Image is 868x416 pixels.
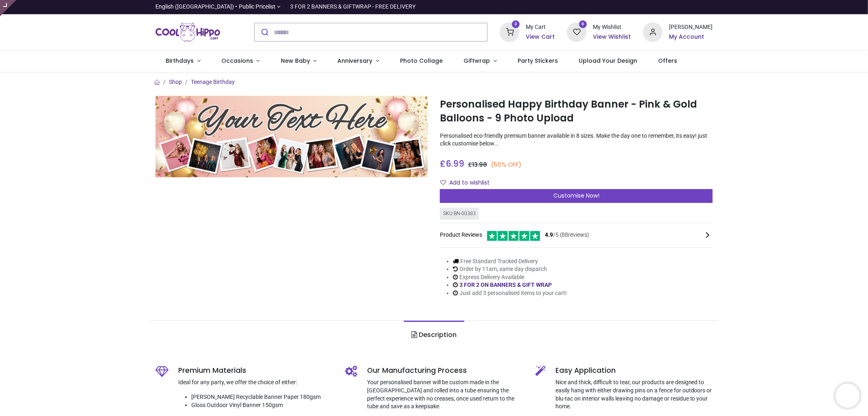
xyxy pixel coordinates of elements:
span: /5 ( 88 reviews) [545,231,589,239]
a: View Cart [526,33,555,41]
span: New Baby [281,57,310,65]
span: 4.9 [545,231,553,238]
p: Ideal for any party, we offer the choice of either: [178,379,333,387]
img: Personalised Happy Birthday Banner - Pink & Gold Balloons - 9 Photo Upload [155,96,428,178]
li: Just add 3 personalised items to your cart! [453,289,567,297]
span: Party Stickers [518,57,558,65]
iframe: Customer reviews powered by Trustpilot [542,3,713,11]
a: 0 [567,29,586,35]
a: English ([GEOGRAPHIC_DATA]) •Public Pricelist [155,3,281,11]
span: Customise Now! [553,191,599,200]
button: Submit [255,23,274,41]
span: Occasions [221,57,253,65]
span: Birthdays [166,57,194,65]
a: Anniversary [327,51,390,72]
span: Upload Your Design [579,57,637,65]
p: Personalised eco-friendly premium banner available in 8 sizes. Make the day one to remember, its ... [440,132,713,148]
p: Your personalised banner will be custom made in the [GEOGRAPHIC_DATA] and rolled into a tube ensu... [367,379,523,410]
h5: Our Manufacturing Process [367,365,523,376]
div: Product Reviews [440,230,713,241]
li: Order by 11am, same day dispatch [453,265,567,273]
a: New Baby [270,51,327,72]
a: Birthdays [155,51,211,72]
a: Shop [169,79,182,85]
div: My Wishlist [593,23,631,31]
li: Free Standard Tracked Delivery [453,258,567,266]
div: [PERSON_NAME] [669,23,713,31]
img: Cool Hippo [155,21,221,44]
li: Express Delivery Available [453,273,567,282]
div: SKU: BN-00383 [440,208,479,220]
h5: Premium Materials [178,365,333,376]
span: Offers [658,57,678,65]
button: Add to wishlistAdd to wishlist [440,176,496,190]
span: £ [440,158,464,169]
a: Giftwrap [453,51,507,72]
li: Gloss Outdoor Vinyl Banner 150gsm [191,401,333,409]
sup: 3 [512,20,520,28]
span: 6.99 [446,158,464,169]
a: 3 [500,29,519,35]
div: My Cart [526,23,555,31]
a: Occasions [211,51,270,72]
span: Anniversary [338,57,373,65]
span: £ [468,161,487,169]
sup: 0 [579,20,587,28]
div: 3 FOR 2 BANNERS & GIFTWRAP - FREE DELIVERY [290,3,415,11]
p: Nice and thick, difficult to tear, our products are designed to easily hang with either drawing p... [555,379,713,410]
a: Teenage Birthday [191,79,235,85]
h1: Personalised Happy Birthday Banner - Pink & Gold Balloons - 9 Photo Upload [440,97,713,125]
a: View Wishlist [593,33,631,41]
small: (50% OFF) [491,161,522,169]
span: Public Pricelist [239,3,275,11]
span: 13.98 [472,161,487,169]
i: Add to wishlist [440,180,446,185]
span: Photo Collage [400,57,443,65]
h5: Easy Application [555,365,713,376]
li: [PERSON_NAME] Recyclable Banner Paper 180gsm [191,393,333,401]
a: 3 FOR 2 ON BANNERS & GIFT WRAP [459,282,552,288]
a: Logo of Cool Hippo [155,21,221,44]
span: Giftwrap [464,57,490,65]
a: My Account [669,33,713,41]
iframe: Brevo live chat [835,383,860,408]
a: Description [404,321,464,349]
